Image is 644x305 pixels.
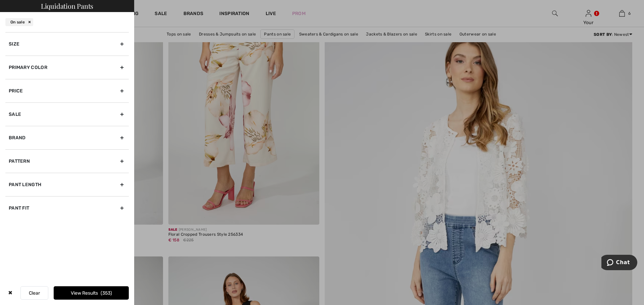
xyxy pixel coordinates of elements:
div: On sale [5,18,33,26]
div: Pant Fit [5,196,129,220]
div: Pattern [5,149,129,173]
div: Brand [5,126,129,149]
button: Clear [20,286,48,300]
div: ✖ [5,286,15,300]
div: Size [5,32,129,56]
div: Pant Length [5,173,129,196]
div: Price [5,79,129,102]
div: Primary Color [5,56,129,79]
div: Sale [5,102,129,126]
iframe: Opens a widget where you can chat to one of our agents [601,255,637,272]
button: View Results353 [54,286,129,300]
span: 353 [101,290,112,296]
